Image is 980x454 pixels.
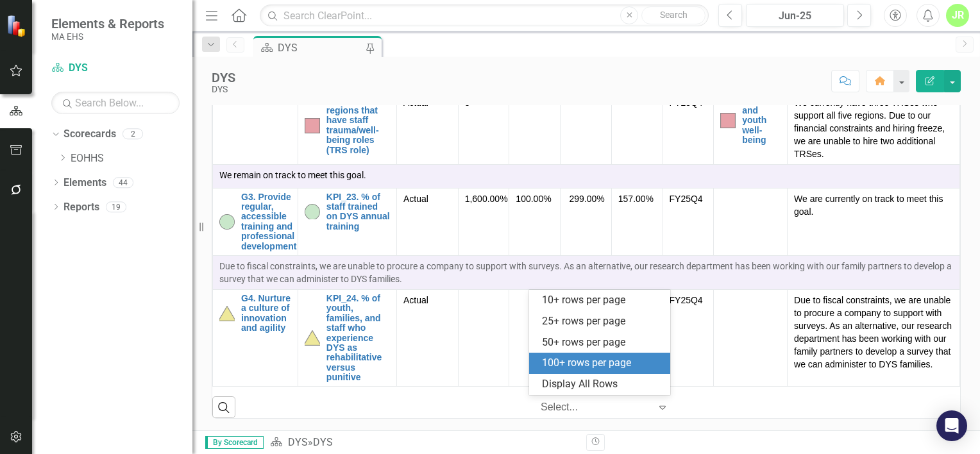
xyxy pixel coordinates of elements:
[305,204,320,219] img: On-track
[794,294,953,371] p: Due to fiscal constraints, we are unable to procure a company to support with surveys. As an alte...
[51,31,164,42] small: MA EHS
[946,4,969,27] button: JR
[313,436,333,448] div: DYS
[212,71,235,85] div: DYS
[213,255,960,289] td: Double-Click to Edit
[660,10,688,20] span: Search
[714,92,788,164] td: Double-Click to Edit Right Click for Context Menu
[51,16,164,31] span: Elements & Reports
[63,127,116,142] a: Scorecards
[122,129,143,140] div: 2
[298,92,396,164] td: Double-Click to Edit Right Click for Context Menu
[213,164,960,188] td: Double-Click to Edit
[936,410,967,441] div: Open Intercom Messenger
[618,194,654,204] span: 157.00%
[219,170,366,180] span: We remain on track to meet this goal.
[542,356,663,371] div: 100+ rows per page
[298,188,396,255] td: Double-Click to Edit Right Click for Context Menu
[270,435,577,450] div: »
[542,293,663,308] div: 10+ rows per page
[212,85,235,94] div: DYS
[794,96,953,160] p: We currently have three TRSes who support all five regions. Due to our financial constraints and ...
[260,4,709,27] input: Search ClearPoint...
[106,201,126,212] div: 19
[219,260,953,285] p: Due to fiscal constraints, we are unable to procure a company to support with surveys. As an alte...
[326,294,390,383] a: KPI_24. % of youth, families, and staff who experience DYS as rehabilitative versus punitive
[720,113,736,128] img: Off-track
[396,289,458,387] td: Double-Click to Edit
[113,177,133,188] div: 44
[213,188,298,255] td: Double-Click to Edit Right Click for Context Menu
[794,192,953,218] p: We are currently on track to meet this goal.
[542,314,663,329] div: 25+ rows per page
[278,40,362,56] div: DYS
[570,192,605,205] span: 299.00%
[298,289,396,387] td: Double-Click to Edit Right Click for Context Menu
[750,8,840,24] div: Jun-25
[465,194,508,204] span: 1,600.00%
[326,192,390,232] a: KPI_23. % of staff trained on DYS annual training
[403,294,452,307] span: Actual
[670,294,707,307] div: FY25Q4
[305,118,320,133] img: Off-track
[465,97,470,108] span: 5
[542,335,663,350] div: 50+ rows per page
[641,6,705,24] button: Search
[219,214,235,230] img: On-track
[788,188,960,255] td: Double-Click to Edit
[670,192,707,205] div: FY25Q4
[71,151,192,166] a: EOHHS
[516,194,551,204] span: 100.00%
[561,188,612,255] td: Double-Click to Edit
[241,192,296,251] a: G3. Provide regular, accessible training and professional development
[288,436,308,448] a: DYS
[6,15,29,37] img: ClearPoint Strategy
[241,294,291,333] a: G4. Nurture a culture of innovation and agility
[742,96,781,146] a: Staff and youth well-being
[213,289,298,387] td: Double-Click to Edit Right Click for Context Menu
[542,377,663,392] div: Display All Rows
[326,96,390,155] a: KPI_22. # regions that have staff trauma/well-being roles (TRS role)
[403,192,452,205] span: Actual
[396,92,458,164] td: Double-Click to Edit
[561,92,612,164] td: Double-Click to Edit
[63,200,99,215] a: Reports
[788,92,960,164] td: Double-Click to Edit
[51,61,180,76] a: DYS
[63,176,106,190] a: Elements
[396,188,458,255] td: Double-Click to Edit
[788,289,960,387] td: Double-Click to Edit
[219,306,235,321] img: At-risk
[305,330,320,346] img: At-risk
[51,92,180,114] input: Search Below...
[746,4,844,27] button: Jun-25
[205,436,264,449] span: By Scorecard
